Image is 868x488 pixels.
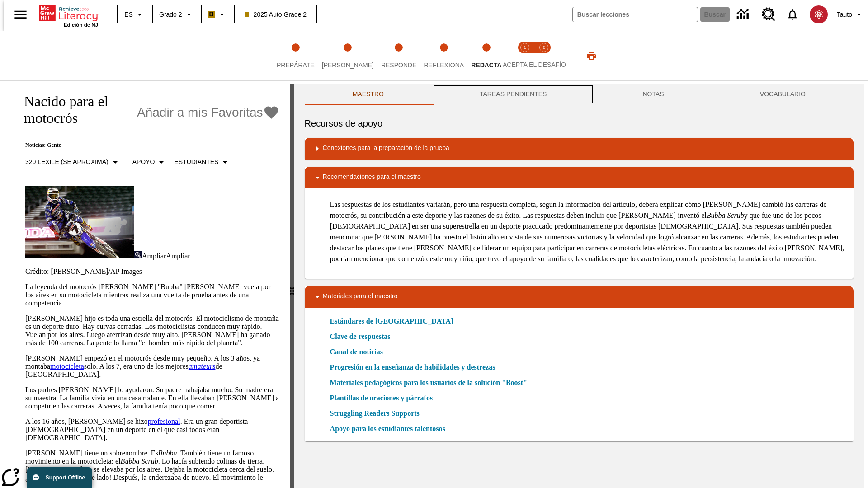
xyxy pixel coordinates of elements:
em: Bubba Scrub [707,211,744,219]
button: Prepárate step 1 of 5 [269,31,322,80]
a: amateurs [189,362,216,370]
p: Apoyo [132,157,155,167]
button: Responde step 3 of 5 [374,31,424,80]
a: motocicleta [50,362,84,370]
a: Clave de respuestas, Se abrirá en una nueva ventana o pestaña [330,331,391,342]
span: Reflexiona [424,61,464,69]
a: Notificaciones [781,3,804,26]
a: Apoyo para los estudiantes talentosos [330,423,451,434]
span: Añadir a mis Favoritas [137,105,263,120]
a: Materiales pedagógicos para los usuarios de la solución "Boost", Se abrirá en una nueva ventana o... [330,377,527,388]
span: B [209,9,214,20]
p: A los 16 años, [PERSON_NAME] se hizo . Era un gran deportista [DEMOGRAPHIC_DATA] en un deporte en... [25,418,279,442]
h6: Recursos de apoyo [305,116,854,131]
span: 2025 Auto Grade 2 [245,10,307,19]
text: 2 [542,45,545,50]
p: Noticias: Gente [14,142,279,149]
div: activity [294,84,864,488]
p: [PERSON_NAME] hijo es toda una estrella del motocrós. El motociclismo de montaña es un deporte du... [25,314,279,347]
button: Escoja un nuevo avatar [804,3,833,26]
p: Conexiones para la preparación de la prueba [323,143,449,154]
a: profesional [148,418,180,425]
button: Perfil/Configuración [833,6,868,23]
div: Portada [39,3,98,28]
button: Tipo de apoyo, Apoyo [129,154,171,170]
div: Conexiones para la preparación de la prueba [305,138,854,160]
em: Bubba [158,449,177,457]
button: Acepta el desafío contesta step 2 of 2 [531,31,557,80]
a: Progresión en la enseñanza de habilidades y destrezas, Se abrirá en una nueva ventana o pestaña [330,362,495,373]
button: Añadir a mis Favoritas - Nacido para el motocrós [137,105,279,121]
button: TAREAS PENDIENTES [432,84,594,105]
button: Redacta step 5 of 5 [464,31,509,80]
button: Support Offline [27,467,92,488]
button: Acepta el desafío lee step 1 of 2 [512,31,538,80]
span: Edición de NJ [64,22,98,28]
div: Materiales para el maestro [305,286,854,308]
button: Boost El color de la clase es anaranjado claro. Cambiar el color de la clase. [204,6,231,23]
p: 320 Lexile (Se aproxima) [25,157,108,167]
button: Lee step 2 of 5 [315,31,381,80]
img: avatar image [810,5,828,23]
p: La leyenda del motocrós [PERSON_NAME] "Bubba" [PERSON_NAME] vuela por los aires en su motocicleta... [25,283,279,307]
div: Recomendaciones para el maestro [305,167,854,188]
a: Struggling Readers Supports [330,408,425,419]
span: ACEPTA EL DESAFÍO [503,61,566,68]
input: Buscar campo [573,7,698,22]
button: Maestro [305,84,432,105]
a: Plantillas de oraciones y párrafos, Se abrirá en una nueva ventana o pestaña [330,393,433,404]
span: Support Offline [46,474,85,481]
p: Materiales para el maestro [323,291,398,302]
img: El corredor de motocrós James Stewart vuela por los aires en su motocicleta de montaña. [25,186,134,258]
img: Ampliar [134,251,142,258]
p: Crédito: [PERSON_NAME]/AP Images [25,267,279,276]
button: Lenguaje: ES, Selecciona un idioma [120,6,149,23]
a: Canal de noticias, Se abrirá en una nueva ventana o pestaña [330,347,383,357]
span: Ampliar [142,252,166,260]
a: Estándares de [GEOGRAPHIC_DATA] [330,316,459,327]
p: [PERSON_NAME] empezó en el motocrós desde muy pequeño. A los 3 años, ya montaba solo. A los 7, er... [25,354,279,379]
p: Estudiantes [174,157,218,167]
a: Centro de recursos, Se abrirá en una pestaña nueva. [756,2,781,27]
p: Las respuestas de los estudiantes variarán, pero una respuesta completa, según la información del... [330,199,846,264]
button: Imprimir [577,47,606,64]
button: NOTAS [594,84,712,105]
button: VOCABULARIO [712,84,854,105]
p: Los padres [PERSON_NAME] lo ayudaron. Su padre trabajaba mucho. Su madre era su maestra. La famil... [25,386,279,410]
span: Grado 2 [159,10,182,19]
p: Recomendaciones para el maestro [323,172,421,183]
div: Instructional Panel Tabs [305,84,854,105]
h1: Nacido para el motocrós [14,93,132,127]
span: Responde [381,61,417,69]
span: ES [124,10,133,19]
span: Redacta [471,61,501,69]
button: Seleccionar estudiante [170,154,234,170]
button: Seleccione Lexile, 320 Lexile (Se aproxima) [22,154,124,170]
button: Grado: Grado 2, Elige un grado [156,6,198,23]
text: 1 [524,45,526,50]
a: Centro de información [731,2,756,27]
em: Bubba Scrub [121,457,158,465]
div: reading [4,84,290,483]
button: Reflexiona step 4 of 5 [416,31,471,80]
div: Pulsa la tecla de intro o la barra espaciadora y luego presiona las flechas de derecha e izquierd... [290,84,294,488]
button: Abrir el menú lateral [7,1,34,28]
span: Tauto [837,10,852,19]
span: Ampliar [166,252,190,260]
span: Prepárate [277,61,315,69]
span: [PERSON_NAME] [322,61,374,69]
